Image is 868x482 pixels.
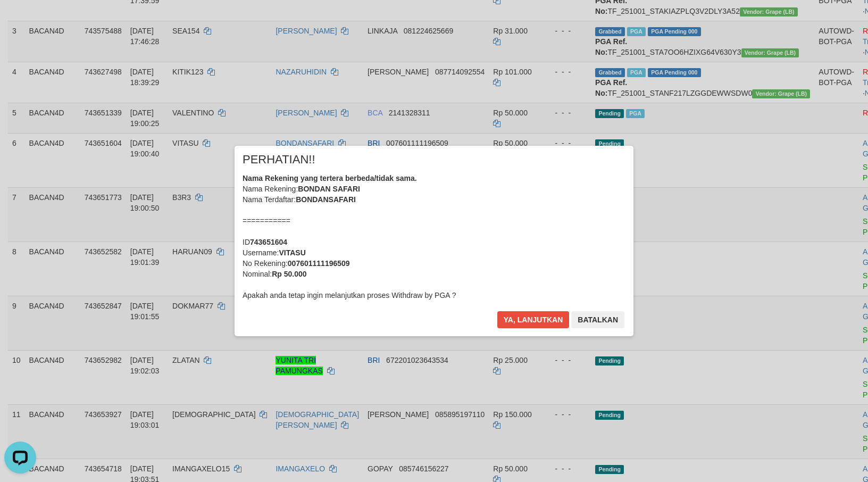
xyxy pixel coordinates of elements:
[243,154,315,165] span: PERHATIAN!!
[296,195,356,204] b: BONDANSAFARI
[288,259,350,268] b: 007601111196509
[250,238,287,246] b: 743651604
[272,270,306,278] b: Rp 50.000
[497,311,570,328] button: Ya, lanjutkan
[279,248,305,257] b: VITASU
[243,173,625,301] div: Nama Rekening: Nama Terdaftar: =========== ID Username: No Rekening: Nominal: Apakah anda tetap i...
[298,185,360,193] b: BONDAN SAFARI
[571,311,624,328] button: Batalkan
[243,174,417,182] b: Nama Rekening yang tertera berbeda/tidak sama.
[4,4,36,36] button: Open LiveChat chat widget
